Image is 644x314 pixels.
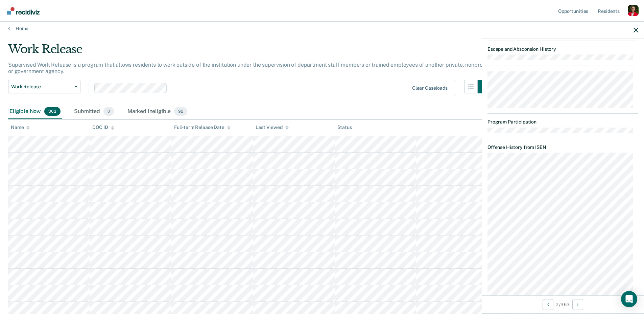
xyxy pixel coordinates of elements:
[487,144,638,150] dt: Offense History from ISEN
[8,42,491,62] div: Work Release
[628,5,639,16] button: Profile dropdown button
[487,119,638,125] dt: Program Participation
[8,25,636,31] a: Home
[126,104,189,119] div: Marked Ineligible
[482,295,644,313] div: 2 / 363
[487,46,638,52] dt: Escape and Absconsion History
[256,125,288,130] div: Last Viewed
[92,125,114,130] div: DOC ID
[543,299,553,310] button: Previous Opportunity
[174,107,187,116] span: 92
[7,7,40,15] img: Recidiviz
[44,107,61,116] span: 363
[621,291,637,307] div: Open Intercom Messenger
[11,84,72,90] span: Work Release
[103,107,114,116] span: 0
[11,125,30,130] div: Name
[8,62,489,74] p: Supervised Work Release is a program that allows residents to work outside of the institution und...
[572,299,583,310] button: Next Opportunity
[174,125,231,130] div: Full-term Release Date
[412,85,448,91] div: Clear caseloads
[73,104,115,119] div: Submitted
[337,125,352,130] div: Status
[8,104,62,119] div: Eligible Now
